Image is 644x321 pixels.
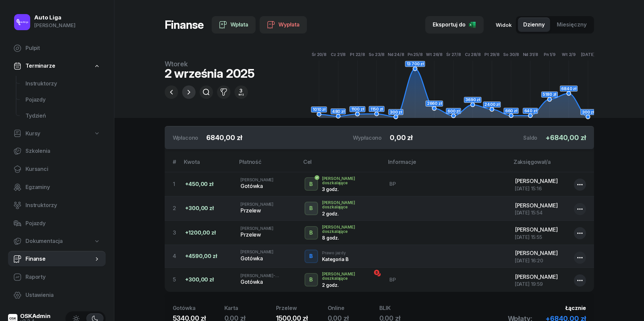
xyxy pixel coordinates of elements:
th: Zaksięgował/a [509,157,594,172]
button: B [305,177,318,191]
a: Dokumentacja [8,234,106,249]
div: [PERSON_NAME] doszkalające [322,225,379,234]
div: Wypłata [267,20,300,29]
div: [PERSON_NAME] doszkalające [322,272,379,280]
div: Karta [224,304,276,313]
span: Pulpit [25,44,100,53]
div: +300,00 zł [185,204,230,213]
button: B [305,273,318,286]
div: Gotówka [240,254,293,263]
span: [DATE] 15:55 [515,234,542,240]
span: Tydzień [25,112,100,120]
span: [PERSON_NAME]-Odrzywolska [240,273,301,278]
button: Eksportuj do [425,16,484,34]
tspan: Wt 2/9 [562,52,576,57]
span: Miesięczny [557,20,587,29]
button: B [305,202,318,215]
div: Kategoria B [322,256,348,262]
div: B [307,203,316,214]
div: Wypłacono [353,134,382,142]
span: Instruktorzy [25,79,100,88]
span: [PERSON_NAME] [515,273,558,280]
div: +450,00 zł [185,180,230,189]
span: [PERSON_NAME] [515,226,558,233]
span: Terminarze [25,62,55,70]
a: Instruktorzy [20,76,106,92]
div: BP [389,181,504,187]
button: Wypłata [260,16,307,34]
div: 1 [173,180,180,189]
div: 3 [238,88,244,93]
div: BP [389,276,504,283]
a: Instruktorzy [8,197,106,213]
div: 3 [173,229,180,237]
div: Eksportuj do [433,20,476,29]
div: Przelew [240,206,293,215]
div: B [307,179,316,190]
span: [PERSON_NAME] [240,249,273,254]
div: 2 [173,204,180,213]
a: Szkolenia [8,143,106,159]
div: wrz [238,93,244,96]
span: [DATE] 16:20 [515,258,543,263]
span: Finanse [25,255,94,263]
span: [DATE] 15:54 [515,210,543,215]
span: Szkolenia [25,147,100,155]
th: # [165,157,180,172]
a: Ustawienia [8,287,106,303]
tspan: So 23/8 [369,52,384,57]
div: 5 [173,275,180,284]
tspan: Śr 20/8 [312,52,326,57]
div: B [307,251,316,262]
a: Kursanci [8,161,106,177]
tspan: Cz 21/8 [331,52,345,57]
button: Wpłata [212,16,256,34]
span: Kursy [25,129,40,138]
span: [PERSON_NAME] [515,178,558,184]
div: B [307,274,316,285]
span: [PERSON_NAME] [240,177,273,182]
tspan: Pt 29/8 [484,52,499,57]
div: [PERSON_NAME] doszkalające [322,200,379,209]
a: Pojazdy [20,92,106,108]
div: 2 godz. [322,211,357,216]
div: Wpłata [219,20,248,29]
div: 3 godz. [322,186,357,192]
span: Ustawienia [25,291,100,300]
div: BLIK [379,304,431,313]
div: +4590,00 zł [185,252,230,261]
tspan: Pn 25/8 [408,52,423,57]
div: Gotówka [173,304,224,313]
a: Raporty [8,269,106,285]
span: Dokumentacja [25,237,63,246]
span: Dzienny [523,20,545,29]
span: Kursanci [25,165,100,174]
button: B [305,226,318,240]
span: [PERSON_NAME] [240,202,273,207]
div: B [307,227,316,239]
div: +1200,00 zł [185,229,230,237]
tspan: So 30/8 [503,52,519,57]
h1: Finanse [165,19,204,31]
div: [PERSON_NAME] [34,21,75,30]
tspan: [DATE] [581,52,595,57]
div: 2 godz. [322,282,357,288]
div: OSKAdmin [20,313,51,319]
th: Kwota [180,157,235,172]
div: 4 [173,252,180,261]
tspan: Nd 24/8 [387,52,404,57]
a: Tydzień [20,108,106,124]
div: Łącznie [431,304,586,313]
a: Terminarze [8,58,106,74]
div: +300,00 zł [185,275,230,284]
tspan: Pn 1/9 [544,52,555,57]
div: wtorek [165,61,255,67]
div: Gotówka [240,182,293,191]
span: [DATE] 19:59 [515,281,543,287]
a: Finanse [8,251,106,267]
div: Wpłacono [173,134,199,142]
th: Cel [299,157,384,172]
a: Pojazdy [8,215,106,232]
span: Pojazdy [25,95,100,104]
tspan: Pt 22/8 [350,52,365,57]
